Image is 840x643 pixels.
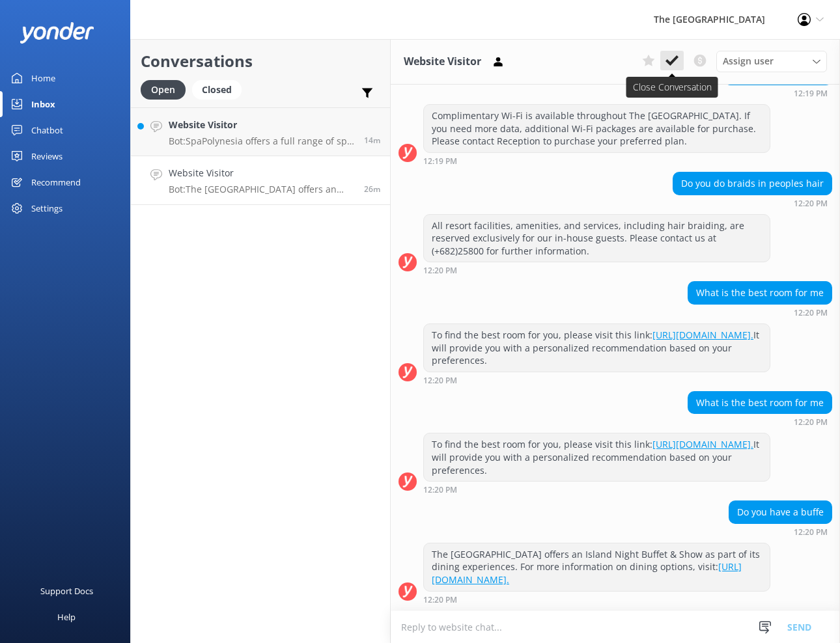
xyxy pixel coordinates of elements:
[424,215,770,262] div: All resort facilities, amenities, and services, including hair braiding, are reserved exclusively...
[688,417,832,426] div: Oct 02 2025 02:20pm (UTC -10:00) Pacific/Honolulu
[31,143,63,169] div: Reviews
[423,486,457,494] strong: 12:20 PM
[688,308,832,317] div: Oct 02 2025 02:20pm (UTC -10:00) Pacific/Honolulu
[724,89,832,98] div: Oct 02 2025 02:19pm (UTC -10:00) Pacific/Honolulu
[423,266,770,275] div: Oct 02 2025 02:20pm (UTC -10:00) Pacific/Honolulu
[423,485,770,494] div: Oct 02 2025 02:20pm (UTC -10:00) Pacific/Honolulu
[716,51,827,72] div: Assign User
[57,604,76,630] div: Help
[20,22,94,44] img: yonder-white-logo.png
[423,595,770,604] div: Oct 02 2025 02:20pm (UTC -10:00) Pacific/Honolulu
[729,527,832,536] div: Oct 02 2025 02:20pm (UTC -10:00) Pacific/Honolulu
[794,418,828,426] strong: 12:20 PM
[169,166,354,180] h4: Website Visitor
[31,117,63,143] div: Chatbot
[424,105,770,152] div: Complimentary Wi-Fi is available throughout The [GEOGRAPHIC_DATA]. If you need more data, additio...
[192,80,242,100] div: Closed
[794,528,828,536] strong: 12:20 PM
[364,135,380,146] span: Oct 02 2025 02:32pm (UTC -10:00) Pacific/Honolulu
[688,282,832,304] div: What is the best room for me
[729,501,832,523] div: Do you have a buffe
[652,438,753,450] a: [URL][DOMAIN_NAME].
[192,82,248,96] a: Closed
[141,49,380,74] h2: Conversations
[169,135,354,147] p: Bot: SpaPolynesia offers a full range of spa treatments. For bookings or to request the Spa Menu,...
[423,156,770,165] div: Oct 02 2025 02:19pm (UTC -10:00) Pacific/Honolulu
[673,172,832,195] div: Do you do braids in peoples hair
[141,82,192,96] a: Open
[424,543,770,591] div: The [GEOGRAPHIC_DATA] offers an Island Night Buffet & Show as part of its dining experiences. For...
[423,267,457,275] strong: 12:20 PM
[794,309,828,317] strong: 12:20 PM
[169,184,354,195] p: Bot: The [GEOGRAPHIC_DATA] offers an Island Night Buffet & Show as part of its dining experiences...
[794,90,828,98] strong: 12:19 PM
[364,184,380,195] span: Oct 02 2025 02:20pm (UTC -10:00) Pacific/Honolulu
[141,80,186,100] div: Open
[31,195,63,221] div: Settings
[652,329,753,341] a: [URL][DOMAIN_NAME].
[723,54,774,68] span: Assign user
[424,324,770,372] div: To find the best room for you, please visit this link: It will provide you with a personalized re...
[131,107,390,156] a: Website VisitorBot:SpaPolynesia offers a full range of spa treatments. For bookings or to request...
[31,169,81,195] div: Recommend
[424,433,770,481] div: To find the best room for you, please visit this link: It will provide you with a personalized re...
[423,596,457,604] strong: 12:20 PM
[31,65,55,91] div: Home
[131,156,390,205] a: Website VisitorBot:The [GEOGRAPHIC_DATA] offers an Island Night Buffet & Show as part of its dini...
[404,53,481,70] h3: Website Visitor
[688,392,832,414] div: What is the best room for me
[794,200,828,208] strong: 12:20 PM
[40,578,93,604] div: Support Docs
[432,560,742,586] a: [URL][DOMAIN_NAME].
[423,376,770,385] div: Oct 02 2025 02:20pm (UTC -10:00) Pacific/Honolulu
[423,377,457,385] strong: 12:20 PM
[31,91,55,117] div: Inbox
[169,118,354,132] h4: Website Visitor
[423,157,457,165] strong: 12:19 PM
[673,198,832,208] div: Oct 02 2025 02:20pm (UTC -10:00) Pacific/Honolulu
